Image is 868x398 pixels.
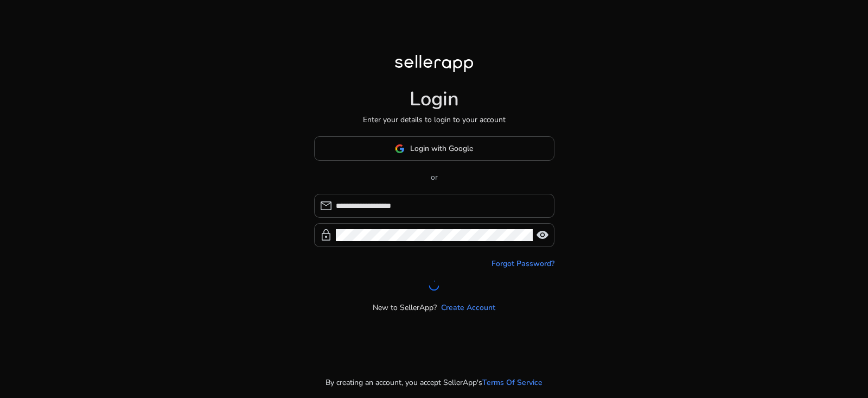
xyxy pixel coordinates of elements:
[363,114,506,125] p: Enter your details to login to your account
[314,172,554,183] p: or
[441,302,495,313] a: Create Account
[320,199,333,212] span: mail
[536,229,549,242] span: visibility
[492,258,554,269] a: Forgot Password?
[373,302,437,313] p: New to SellerApp?
[410,87,459,111] h1: Login
[320,229,333,242] span: lock
[395,144,405,154] img: google-logo.svg
[314,136,554,161] button: Login with Google
[410,143,473,154] span: Login with Google
[482,377,542,388] a: Terms Of Service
